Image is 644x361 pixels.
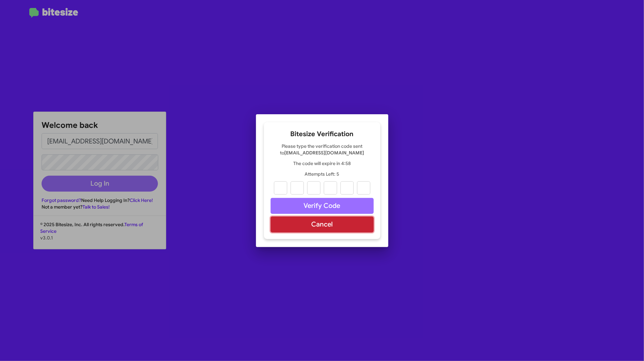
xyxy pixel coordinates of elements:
button: Verify Code [271,198,374,214]
h2: Bitesize Verification [271,129,374,139]
button: Cancel [271,217,374,232]
p: Please type the verification code sent to [271,143,374,156]
strong: [EMAIL_ADDRESS][DOMAIN_NAME] [284,150,364,156]
p: Attempts Left: 5 [271,171,374,177]
p: The code will expire in 4:58 [271,160,374,167]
